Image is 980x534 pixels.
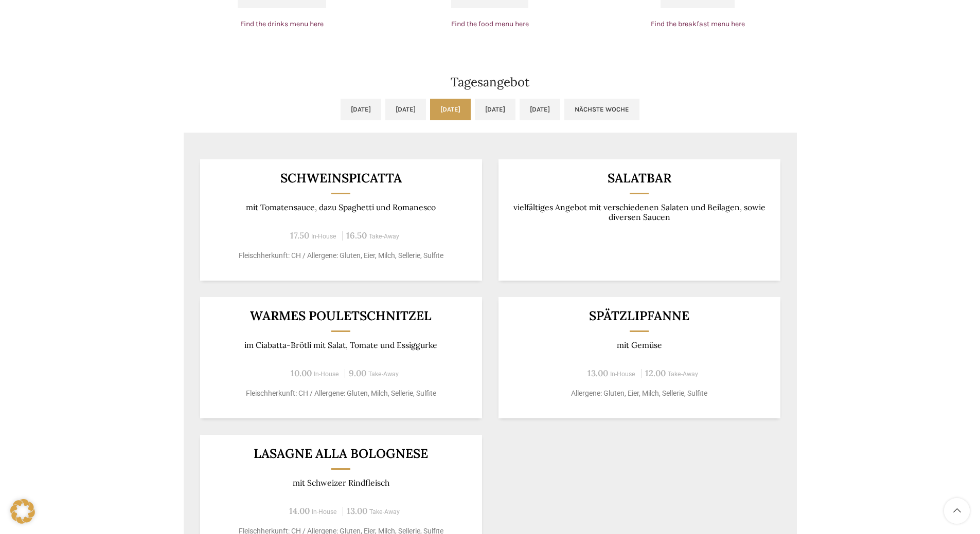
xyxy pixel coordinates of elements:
[369,508,400,515] span: Take-Away
[312,508,337,515] span: In-House
[520,99,560,120] a: [DATE]
[610,371,635,378] span: In-House
[668,371,698,378] span: Take-Away
[511,202,768,223] p: vielfältiges Angebot mit verschiedenen Salaten und Beilagen, sowie diversen Saucen
[212,250,469,261] p: Fleischherkunft: CH / Allergene: Gluten, Eier, Milch, Sellerie, Sulfite
[291,367,312,379] span: 10.00
[385,99,426,120] a: [DATE]
[511,309,768,322] h3: Spätzlipfanne
[451,20,529,28] a: Find the food menu here
[587,367,608,379] span: 13.00
[314,371,339,378] span: In-House
[475,99,515,120] a: [DATE]
[347,505,367,517] span: 13.00
[184,76,797,88] h2: Tagesangebot
[511,388,768,399] p: Allergene: Gluten, Eier, Milch, Sellerie, Sulfite
[564,99,639,120] a: Nächste Woche
[212,172,469,185] h3: Schweinspicatta
[289,505,310,517] span: 14.00
[212,447,469,460] h3: Lasagne alla Bolognese
[511,172,768,185] h3: Salatbar
[341,99,381,120] a: [DATE]
[369,233,399,240] span: Take-Away
[944,498,970,524] a: Scroll to top button
[240,20,324,28] a: Find the drinks menu here
[212,202,469,212] p: mit Tomatensauce, dazu Spaghetti und Romanesco
[430,99,471,120] a: [DATE]
[212,340,469,350] p: im Ciabatta-Brötli mit Salat, Tomate und Essiggurke
[511,340,768,350] p: mit Gemüse
[645,367,666,379] span: 12.00
[368,371,399,378] span: Take-Away
[346,230,367,241] span: 16.50
[212,309,469,322] h3: Warmes Pouletschnitzel
[651,20,745,28] a: Find the breakfast menu here
[290,230,309,241] span: 17.50
[212,478,469,488] p: mit Schweizer Rindfleisch
[311,233,336,240] span: In-House
[212,388,469,399] p: Fleischherkunft: CH / Allergene: Gluten, Milch, Sellerie, Sulfite
[349,367,366,379] span: 9.00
